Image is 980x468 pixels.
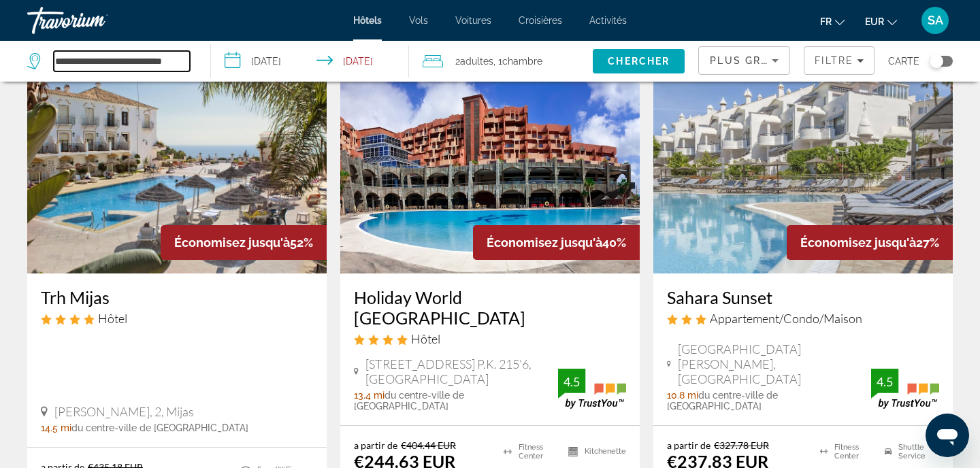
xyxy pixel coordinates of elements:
[813,439,878,464] li: Fitness Center
[411,331,440,346] span: Hôtel
[815,55,853,66] span: Filtre
[878,439,939,464] li: Shuttle Service
[804,46,875,75] button: Filters
[54,404,194,419] span: [PERSON_NAME], 2, Mijas
[71,422,248,433] span: du centre-ville de [GEOGRAPHIC_DATA]
[678,341,871,386] span: [GEOGRAPHIC_DATA][PERSON_NAME], [GEOGRAPHIC_DATA]
[667,439,710,451] span: a partir de
[710,52,779,69] mat-select: Sort by
[667,311,939,326] div: 3 star Apartment
[871,369,939,409] img: TrustYou guest rating badge
[487,235,602,250] span: Économisez jusqu'à
[519,15,562,26] a: Croisières
[558,373,585,390] div: 4.5
[608,56,670,67] span: Chercher
[926,414,969,457] iframe: Bouton de lancement de la fenêtre de messagerie
[787,225,953,260] div: 27%
[365,356,558,386] span: [STREET_ADDRESS] P.K. 215'6, [GEOGRAPHIC_DATA]
[710,55,872,66] span: Plus grandes économies
[174,235,290,250] span: Économisez jusqu'à
[800,235,916,250] span: Économisez jusqu'à
[354,390,464,412] span: du centre-ville de [GEOGRAPHIC_DATA]
[919,55,953,67] button: Toggle map
[455,15,491,26] a: Voitures
[917,6,953,35] button: User Menu
[589,15,627,26] a: Activités
[820,16,832,27] span: fr
[340,56,640,273] img: Holiday World Polynesia
[354,439,397,451] span: a partir de
[41,311,313,326] div: 4 star Hotel
[41,287,313,307] a: Trh Mijas
[409,15,428,26] a: Vols
[98,311,127,326] span: Hôtel
[460,56,493,67] span: Adultes
[820,12,845,31] button: Change language
[667,390,778,412] span: du centre-ville de [GEOGRAPHIC_DATA]
[561,439,626,464] li: Kitchenette
[493,52,542,71] span: , 1
[888,52,919,71] span: Carte
[865,16,884,27] span: EUR
[653,56,953,273] img: Sahara Sunset
[161,225,327,260] div: 52%
[497,439,561,464] li: Fitness Center
[714,439,769,451] del: €327.78 EUR
[27,56,327,273] img: Trh Mijas
[502,56,542,67] span: Chambre
[928,14,943,27] span: SA
[710,311,862,326] span: Appartement/Condo/Maison
[354,287,626,328] a: Holiday World [GEOGRAPHIC_DATA]
[865,12,897,31] button: Change currency
[401,439,456,451] del: €404.44 EUR
[211,41,408,82] button: Select check in and out date
[455,52,493,71] span: 2
[409,41,593,82] button: Travelers: 2 adults, 0 children
[41,422,71,433] span: 14.5 mi
[558,369,626,409] img: TrustYou guest rating badge
[354,331,626,346] div: 4 star Hotel
[54,51,190,71] input: Search hotel destination
[353,15,382,26] a: Hôtels
[354,390,385,401] span: 13.4 mi
[593,49,685,73] button: Search
[871,373,898,390] div: 4.5
[667,287,939,307] a: Sahara Sunset
[667,390,698,401] span: 10.8 mi
[473,225,640,260] div: 40%
[27,3,163,38] a: Travorium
